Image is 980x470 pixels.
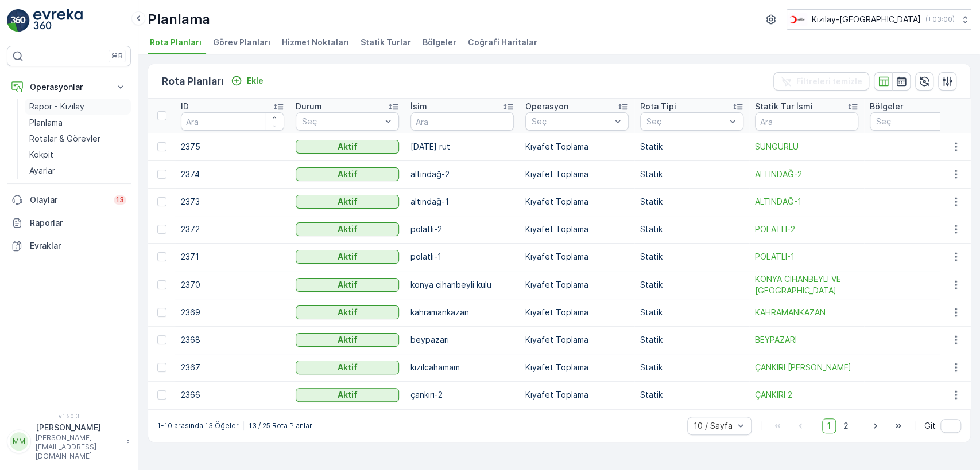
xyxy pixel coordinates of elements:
[157,252,166,261] div: Toggle Row Selected
[25,163,131,179] a: Ayarlar
[640,251,743,263] p: Statik
[410,169,514,180] p: altındağ-2
[755,362,858,373] a: ÇANKIRI KIZILCAHAMAM NALLIHAN
[36,422,121,433] p: [PERSON_NAME]
[157,421,239,430] p: 1-10 arasında 13 Öğeler
[410,224,514,235] p: polatlı-2
[755,307,858,318] span: KAHRAMANKAZAN
[410,101,427,112] p: İsim
[247,75,264,87] p: Ekle
[410,389,514,401] p: çankırı-2
[7,413,131,420] span: v 1.50.3
[410,362,514,373] p: kızılcahamam
[7,234,131,257] a: Evraklar
[25,115,131,131] a: Planlama
[822,418,836,433] span: 1
[796,76,862,87] p: Filtreleri temizle
[25,131,131,147] a: Rotalar & Görevler
[296,278,399,292] button: Aktif
[755,196,858,207] a: ALTINDAĞ-1
[525,362,629,373] p: Kıyafet Toplama
[148,10,210,29] p: Planlama
[532,116,611,127] p: Seç
[181,389,284,401] p: 2366
[282,37,349,48] span: Hizmet Noktaları
[640,279,743,291] p: Statik
[755,251,858,263] a: POLATLI-1
[157,335,166,344] div: Toggle Row Selected
[755,112,858,131] input: Ara
[640,334,743,346] p: Statik
[338,279,358,291] p: Aktif
[181,196,284,207] p: 2373
[876,116,955,127] p: Seç
[162,73,224,89] p: Rota Planları
[410,196,514,207] p: altındağ-1
[787,9,971,30] button: Kızılay-[GEOGRAPHIC_DATA](+03:00)
[25,147,131,163] a: Kokpit
[296,222,399,236] button: Aktif
[525,389,629,401] p: Kıyafet Toplama
[157,308,166,317] div: Toggle Row Selected
[640,307,743,318] p: Statik
[646,116,726,127] p: Seç
[157,225,166,234] div: Toggle Row Selected
[29,133,100,144] p: Rotalar & Görevler
[338,362,358,373] p: Aktif
[870,101,903,112] p: Bölgeler
[755,362,858,373] span: ÇANKIRI [PERSON_NAME]
[111,52,123,61] p: ⌘B
[755,141,858,152] a: SUNGURLU
[338,389,358,401] p: Aktif
[30,194,107,206] p: Olaylar
[640,141,743,152] p: Statik
[7,189,131,211] a: Olaylar13
[181,362,284,373] p: 2367
[226,74,268,88] button: Ekle
[525,251,629,263] p: Kıyafet Toplama
[410,334,514,346] p: beypazarı
[296,250,399,264] button: Aktif
[7,76,131,99] button: Operasyonlar
[33,9,83,32] img: logo_light-DOdMpM7g.png
[36,433,121,461] p: [PERSON_NAME][EMAIL_ADDRESS][DOMAIN_NAME]
[755,169,858,180] span: ALTINDAĞ-2
[302,116,381,127] p: Seç
[296,195,399,209] button: Aktif
[525,334,629,346] p: Kıyafet Toplama
[410,141,514,152] p: [DATE] rut
[525,169,629,180] p: Kıyafet Toplama
[30,81,108,93] p: Operasyonlar
[296,305,399,319] button: Aktif
[157,142,166,151] div: Toggle Row Selected
[181,169,284,180] p: 2374
[181,334,284,346] p: 2368
[755,389,858,401] a: ÇANKIRI 2
[640,196,743,207] p: Statik
[25,99,131,115] a: Rapor - Kızılay
[181,251,284,263] p: 2371
[116,195,124,205] p: 13
[338,196,358,207] p: Aktif
[296,140,399,154] button: Aktif
[838,418,854,433] span: 2
[181,141,284,152] p: 2375
[525,196,629,207] p: Kıyafet Toplama
[213,37,270,48] span: Görev Planları
[7,9,30,32] img: logo
[30,240,126,252] p: Evraklar
[150,37,202,48] span: Rota Planları
[525,307,629,318] p: Kıyafet Toplama
[29,101,84,112] p: Rapor - Kızılay
[755,273,858,296] a: KONYA CİHANBEYLİ VE KULU
[181,307,284,318] p: 2369
[157,363,166,372] div: Toggle Row Selected
[640,101,676,112] p: Rota Tipi
[30,217,126,229] p: Raporlar
[29,165,55,177] p: Ayarlar
[338,224,358,235] p: Aktif
[423,37,456,48] span: Bölgeler
[181,279,284,291] p: 2370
